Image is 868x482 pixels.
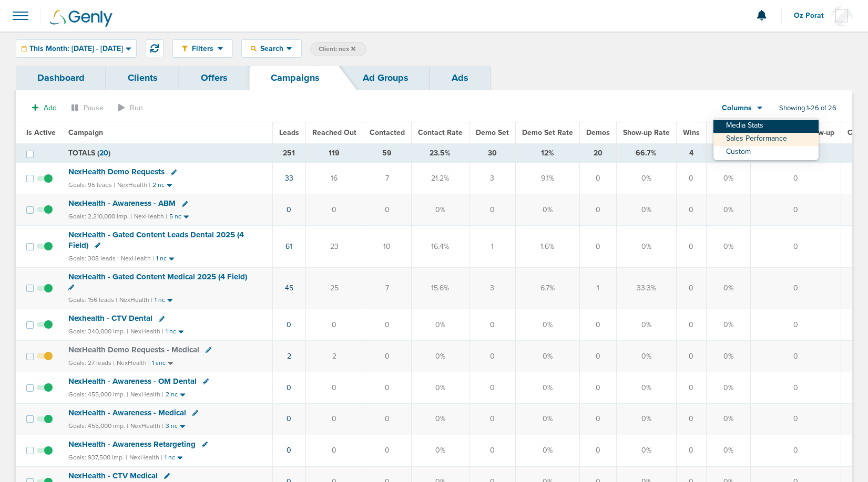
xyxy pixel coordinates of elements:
[469,403,515,435] td: 0
[363,226,411,267] td: 10
[179,66,249,90] a: Offers
[68,255,119,263] small: Goals: 308 leads |
[515,163,579,194] td: 9.1%
[68,439,196,449] span: NexHealth - Awareness Retargeting
[469,435,515,466] td: 0
[411,163,469,194] td: 21.2%
[469,143,515,163] td: 30
[676,226,706,267] td: 0
[579,143,616,163] td: 20
[779,104,836,113] span: Showing 1-26 of 26
[257,44,287,53] span: Search
[411,143,469,163] td: 23.5%
[117,181,150,188] small: NexHealth |
[50,10,113,27] img: Genly
[750,403,841,435] td: 0
[616,226,676,267] td: 0%
[515,226,579,267] td: 1.6%
[44,103,57,112] span: Add
[794,12,831,19] span: Oz Porat
[411,309,469,341] td: 0%
[305,341,363,372] td: 2
[305,435,363,466] td: 0
[579,226,616,267] td: 0
[706,143,750,163] td: 1.6%
[469,267,515,309] td: 3
[68,345,199,354] span: NexHealth Demo Requests - Medical
[68,198,176,208] span: NexHealth - Awareness - ABM
[287,446,291,455] a: 0
[106,66,179,90] a: Clients
[706,194,750,226] td: 0%
[287,205,291,214] a: 0
[363,341,411,372] td: 0
[579,267,616,309] td: 1
[515,309,579,341] td: 0%
[515,194,579,226] td: 0%
[287,414,291,423] a: 0
[129,454,162,461] small: NexHealth |
[68,359,115,367] small: Goals: 27 leads |
[68,454,127,462] small: Goals: 937,500 imp. |
[579,403,616,435] td: 0
[430,66,490,90] a: Ads
[165,454,175,462] small: 1 nc
[706,267,750,309] td: 0%
[272,143,305,163] td: 251
[68,313,152,323] span: Nexhealth - CTV Dental
[68,408,186,417] span: NexHealth - Awareness - Medical
[341,66,430,90] a: Ad Groups
[305,194,363,226] td: 0
[469,341,515,372] td: 0
[515,403,579,435] td: 0%
[616,267,676,309] td: 33.3%
[130,391,164,398] small: NexHealth |
[152,181,165,189] small: 2 nc
[418,128,463,137] span: Contact Rate
[676,372,706,403] td: 0
[676,341,706,372] td: 0
[68,296,117,304] small: Goals: 156 leads |
[121,255,154,262] small: NexHealth |
[411,372,469,403] td: 0%
[166,328,176,336] small: 1 nc
[152,359,166,367] small: 1 snc
[586,128,610,137] span: Demos
[305,403,363,435] td: 0
[750,194,841,226] td: 0
[579,194,616,226] td: 0
[169,213,181,221] small: 5 nc
[411,267,469,309] td: 15.6%
[156,255,167,263] small: 1 nc
[676,267,706,309] td: 0
[134,213,167,220] small: NexHealth |
[706,435,750,466] td: 0%
[750,163,841,194] td: 0
[68,422,128,430] small: Goals: 455,000 imp. |
[285,242,292,251] a: 61
[676,163,706,194] td: 0
[130,422,164,429] small: NexHealth |
[68,471,158,480] span: NexHealth - CTV Medical
[750,341,841,372] td: 0
[713,146,819,159] a: Custom
[363,403,411,435] td: 0
[476,128,509,137] span: Demo Set
[188,44,218,53] span: Filters
[676,309,706,341] td: 0
[469,226,515,267] td: 1
[713,133,819,146] a: Sales Performance
[706,341,750,372] td: 0%
[750,267,841,309] td: 0
[249,66,341,90] a: Campaigns
[68,213,132,221] small: Goals: 2,210,000 imp. |
[68,128,103,137] span: Campaign
[469,163,515,194] td: 3
[285,174,293,183] a: 33
[706,403,750,435] td: 0%
[579,309,616,341] td: 0
[579,435,616,466] td: 0
[616,435,676,466] td: 0%
[68,167,165,176] span: NexHealth Demo Requests
[119,296,152,303] small: NexHealth |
